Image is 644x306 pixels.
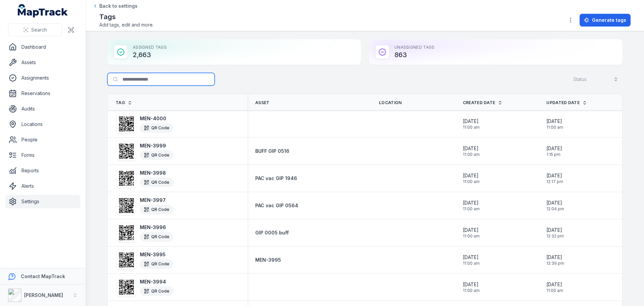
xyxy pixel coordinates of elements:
strong: MEN-3994 [140,278,173,285]
time: 3/31/2025, 11:00:20 AM [546,281,563,293]
span: [DATE] [546,227,564,233]
button: Generate tags [580,14,631,27]
span: 12:04 pm [546,206,564,212]
button: Search [8,24,62,36]
a: Tag [116,100,132,105]
a: Dashboard [5,40,80,54]
time: 3/31/2025, 11:00:20 AM [463,200,480,212]
div: QR Code [140,259,173,269]
span: 11:00 am [463,206,480,212]
a: Reports [5,164,80,177]
span: Generate tags [592,17,626,24]
span: 1:15 pm [546,152,562,157]
div: QR Code [140,123,173,133]
time: 3/31/2025, 11:00:20 AM [463,145,480,157]
span: [DATE] [463,227,480,233]
a: Alerts [5,179,80,193]
span: 12:17 pm [546,179,563,184]
a: MEN-3995 [255,257,281,263]
strong: MEN-3996 [140,224,173,231]
span: [DATE] [463,200,480,206]
a: Audits [5,102,80,116]
span: [DATE] [463,281,480,288]
strong: MEN-3998 [140,170,173,176]
a: Reservations [5,87,80,100]
a: Updated Date [546,100,587,105]
time: 7/17/2025, 12:04:17 PM [546,200,564,212]
a: BUFF GIP 0516 [255,148,289,155]
span: Asset [255,100,270,105]
time: 3/31/2025, 11:00:20 AM [546,118,563,130]
span: [DATE] [546,172,563,179]
span: [DATE] [463,254,480,261]
a: Settings [5,195,80,208]
h2: Tags [99,12,154,21]
div: QR Code [140,287,173,296]
strong: MEN-3995 [140,251,173,258]
a: GIP 0005 buff [255,229,289,236]
span: 11:00 am [546,125,563,130]
span: 11:00 am [463,179,480,184]
a: Locations [5,118,80,131]
strong: Contact MapTrack [21,273,65,279]
span: [DATE] [463,172,480,179]
span: [DATE] [546,254,564,261]
span: [DATE] [546,281,563,288]
span: Back to settings [99,3,138,9]
time: 3/31/2025, 11:00:20 AM [463,172,480,184]
time: 3/31/2025, 11:00:20 AM [463,118,480,130]
a: MapTrack [18,4,68,17]
span: 12:39 pm [546,261,564,266]
span: Location [379,100,401,105]
strong: [PERSON_NAME] [24,292,63,298]
a: People [5,133,80,146]
time: 7/17/2025, 12:32:24 PM [546,227,564,239]
span: 11:00 am [463,288,480,293]
a: Back to settings [93,3,138,9]
span: 11:00 am [463,233,480,239]
span: 11:00 am [546,288,563,293]
a: PAC vac GIP 0564 [255,202,298,209]
span: [DATE] [546,145,562,152]
span: 11:00 am [463,261,480,266]
span: Created Date [463,100,495,105]
div: QR Code [140,150,173,160]
div: QR Code [140,178,173,187]
a: Assets [5,56,80,69]
time: 7/21/2025, 12:39:19 PM [546,254,564,266]
strong: MEN-4000 [140,115,173,122]
span: 11:00 am [463,125,480,130]
div: QR Code [140,205,173,214]
strong: MEN-3999 [140,142,173,149]
span: Tag [116,100,125,105]
a: PAC vac GIP 1946 [255,175,297,182]
span: 12:32 pm [546,233,564,239]
span: Add tags, edit and more. [99,21,154,28]
a: Assignments [5,71,80,85]
strong: MEN-3997 [140,197,173,204]
span: Updated Date [546,100,580,105]
time: 3/31/2025, 11:00:20 AM [463,227,480,239]
span: [DATE] [463,118,480,125]
span: [DATE] [463,145,480,152]
a: Created Date [463,100,503,105]
time: 3/31/2025, 11:00:20 AM [463,254,480,266]
span: [DATE] [546,118,563,125]
a: Forms [5,148,80,162]
div: QR Code [140,232,173,242]
time: 3/31/2025, 11:00:20 AM [463,281,480,293]
time: 7/16/2025, 1:15:11 PM [546,145,562,157]
span: 11:00 am [463,152,480,157]
span: Search [31,27,47,33]
span: [DATE] [546,200,564,206]
time: 7/17/2025, 12:17:45 PM [546,172,563,184]
button: Status [569,73,623,86]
